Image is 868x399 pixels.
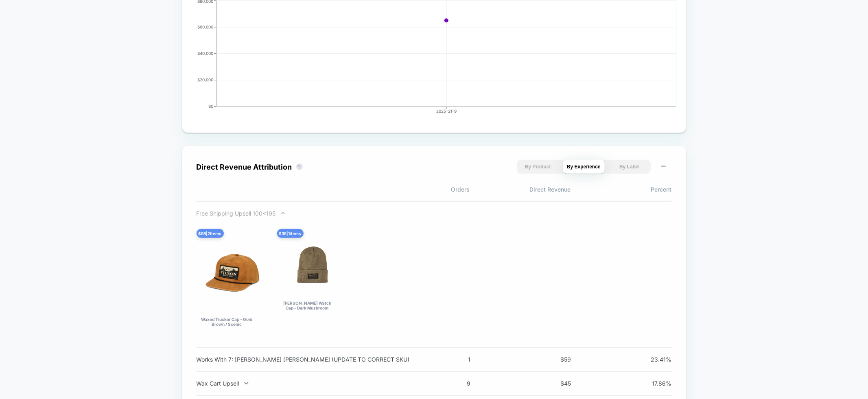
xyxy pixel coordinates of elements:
[281,301,334,310] div: [PERSON_NAME] Watch Cap - Dark Mushroom
[434,356,471,363] span: 1
[635,380,672,387] span: 17.86 %
[277,229,304,238] div: $ 35 | 1 items
[281,233,345,297] img: Ballard Watch Cap - Dark Mushroom
[470,186,571,193] span: Direct Revenue
[571,186,672,193] span: Percent
[635,356,672,363] span: 23.41 %
[197,78,213,83] tspan: $20,000
[201,233,265,314] img: Waxed Trucker Cap - Gold Brown / Scenic
[197,210,411,217] div: Free Shipping Upsell 100<195
[535,380,571,387] span: $ 45
[436,109,457,113] tspan: 2025-21-9
[197,25,213,30] tspan: $60,000
[197,229,224,238] div: $ 98 | 2 items
[201,317,253,327] div: Waxed Trucker Cap - Gold Brown / Scenic
[197,163,292,171] div: Direct Revenue Attribution
[369,186,470,193] span: Orders
[197,51,213,56] tspan: $40,000
[609,160,651,174] button: By Label
[535,356,571,363] span: $ 59
[434,380,471,387] span: 9
[517,160,559,174] button: By Product
[563,160,605,174] button: By Experience
[197,356,411,363] div: Works With 7: [PERSON_NAME] [PERSON_NAME] (UPDATE TO CORRECT SKU)
[208,104,213,109] tspan: $0
[197,380,411,387] div: Wax Cart Upsell
[296,164,303,170] button: ?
